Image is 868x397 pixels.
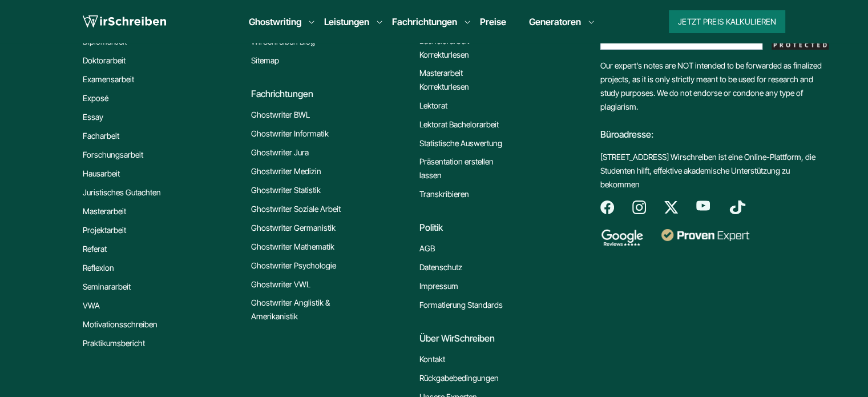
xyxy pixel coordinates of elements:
[83,148,143,162] a: Forschungsarbeit
[419,298,503,312] a: Formatierung Standards
[419,34,511,62] a: Bachelorarbeit Korrekturlesen
[419,137,502,150] a: Statistische Auswertung
[251,165,321,178] a: Ghostwriter Medizin
[83,110,103,124] a: Essay
[251,146,309,159] a: Ghostwriter Jura
[419,260,462,274] a: Datenschutz
[529,15,581,29] a: Generatoren
[251,202,341,216] a: Ghostwriter Soziale Arbeit
[480,16,506,27] a: Preise
[83,167,120,181] a: Hausarbeit
[324,15,369,29] a: Leistungen
[419,220,578,234] div: Politik
[664,200,678,214] img: twitter
[419,331,578,345] div: Über WirSchreiben
[600,200,614,214] img: facebook
[419,187,469,201] a: Transkribieren
[632,200,646,214] img: instagram
[419,371,499,385] a: Rückgabebedingungen
[251,127,329,141] a: Ghostwriter Informatik
[83,13,166,30] img: logo wirschreiben
[600,114,829,150] div: Büroadresse:
[696,200,710,211] img: youtube
[251,240,334,254] a: Ghostwriter Mathematik
[83,129,119,143] a: Facharbeit
[251,183,321,197] a: Ghostwriter Statistik
[251,259,336,272] a: Ghostwriter Psychologie
[728,200,746,214] img: tiktok
[419,66,511,94] a: Masterarbeit Korrekturlesen
[669,10,785,33] button: Jetzt Preis kalkulieren
[419,352,445,366] a: Kontakt
[83,186,161,199] a: Juristisches Gutachten
[251,296,342,323] a: Ghostwriter Anglistik & Amerikanistik
[419,118,499,131] a: Lektorat Bachelorarbeit
[419,279,458,293] a: Impressum
[392,15,457,29] a: Fachrichtungen
[600,229,643,246] img: google reviews
[83,223,126,237] a: Projektarbeit
[83,73,134,86] a: Examensarbeit
[251,278,310,291] a: Ghostwriter VWL
[83,261,114,275] a: Reflexion
[600,59,829,200] div: Our expert's notes are NOT intended to be forwarded as finalized projects, as it is only strictly...
[83,280,131,294] a: Seminararbeit
[83,54,126,67] a: Doktorarbeit
[251,87,409,101] div: Fachrichtungen
[83,91,108,105] a: Exposé
[249,15,301,29] a: Ghostwriting
[419,155,511,182] a: Präsentation erstellen lassen
[251,221,336,235] a: Ghostwriter Germanistik
[419,99,447,113] a: Lektorat
[83,204,126,218] a: Masterarbeit
[83,242,107,256] a: Referat
[251,54,279,67] a: Sitemap
[83,336,145,350] a: Praktikumsbericht
[419,242,435,255] a: AGB
[661,229,749,241] img: proven expert
[83,299,100,312] a: VWA
[83,318,158,331] a: Motivationsschreiben
[251,108,310,122] a: Ghostwriter BWL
